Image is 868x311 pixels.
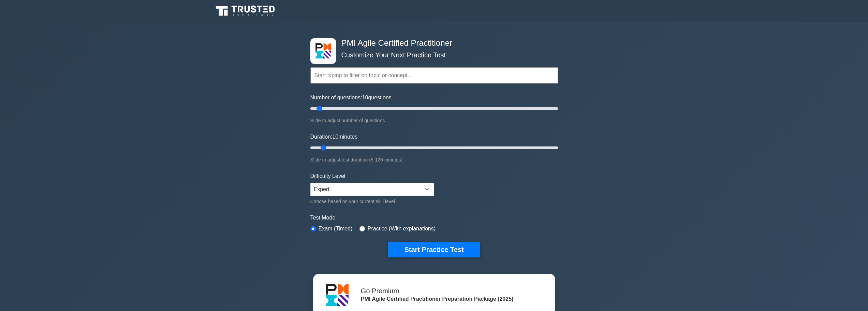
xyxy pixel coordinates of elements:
[310,133,358,141] label: Duration: minutes
[368,225,436,233] label: Practice (With explanations)
[310,94,392,102] label: Number of questions: questions
[310,67,558,84] input: Start typing to filter on topic or concept...
[310,197,434,206] div: Choose based on your current skill level
[310,116,558,125] div: Slide to adjust number of questions
[310,172,345,180] label: Difficulty Level
[310,214,558,222] label: Test Mode
[388,242,480,257] button: Start Practice Test
[332,134,338,140] span: 10
[362,95,368,100] span: 10
[319,225,353,233] label: Exam (Timed)
[339,38,525,48] h4: PMI Agile Certified Practitioner
[310,156,558,164] div: Slide to adjust test duration (5-120 minutes)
